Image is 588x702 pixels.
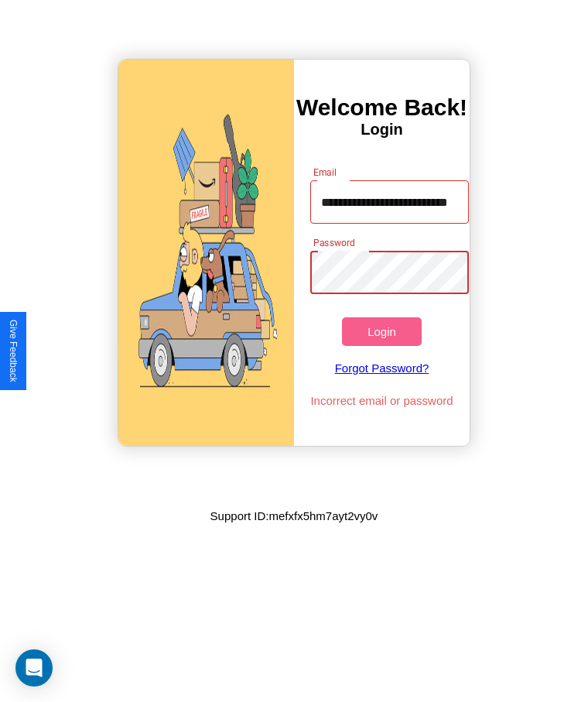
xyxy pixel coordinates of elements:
[303,390,460,411] p: Incorrect email or password
[15,649,53,687] div: Open Intercom Messenger
[313,166,337,179] label: Email
[294,94,470,121] h3: Welcome Back!
[313,236,354,249] label: Password
[118,60,294,446] img: gif
[342,317,421,346] button: Login
[210,505,378,526] p: Support ID: mefxfx5hm7ayt2vy0v
[303,346,460,390] a: Forgot Password?
[294,121,470,139] h4: Login
[8,320,19,382] div: Give Feedback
